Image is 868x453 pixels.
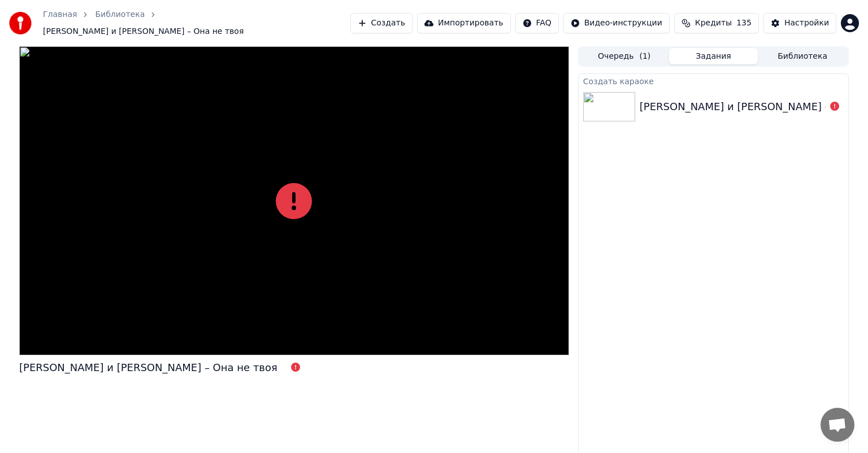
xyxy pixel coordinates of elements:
button: Импортировать [417,13,511,33]
a: Библиотека [95,9,145,20]
button: Видео-инструкции [563,13,670,33]
button: Задания [669,48,758,64]
button: Очередь [580,48,669,64]
div: Открытый чат [821,408,854,442]
button: FAQ [515,13,559,33]
button: Настройки [763,13,836,33]
div: Создать караоке [579,74,848,88]
button: Кредиты135 [674,13,759,33]
img: youka [9,12,32,34]
a: Главная [43,9,77,20]
div: Настройки [784,18,829,29]
span: 135 [736,18,752,29]
span: [PERSON_NAME] и [PERSON_NAME] – Она не твоя [43,26,244,37]
nav: breadcrumb [43,9,350,37]
button: Создать [350,13,413,33]
button: Библиотека [758,48,847,64]
span: ( 1 ) [639,51,650,62]
div: [PERSON_NAME] и [PERSON_NAME] – Она не твоя [19,360,277,376]
span: Кредиты [695,18,732,29]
